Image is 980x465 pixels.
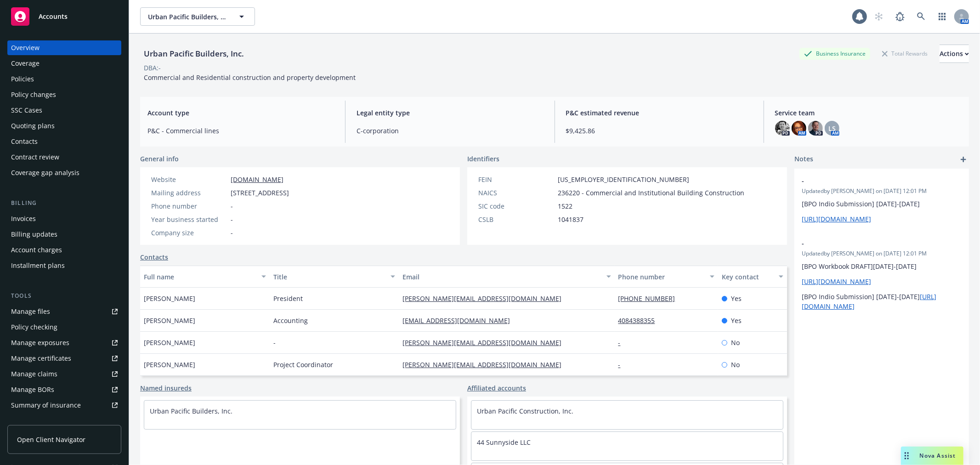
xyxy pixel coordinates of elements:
[7,243,121,257] a: Account charges
[11,227,57,242] div: Billing updates
[399,266,614,288] button: Email
[140,252,168,262] a: Contacts
[231,228,233,238] span: -
[144,316,195,325] span: [PERSON_NAME]
[775,108,962,118] span: Service team
[11,398,81,413] div: Summary of insurance
[402,338,569,347] a: [PERSON_NAME][EMAIL_ADDRESS][DOMAIN_NAME]
[618,316,663,325] a: 4084388355
[147,108,334,118] span: Account type
[792,121,806,136] img: photo
[618,360,628,369] a: -
[273,294,303,303] span: President
[11,243,62,257] div: Account charges
[273,338,276,347] span: -
[11,103,42,118] div: SSC Cases
[11,56,40,71] div: Coverage
[11,72,34,86] div: Policies
[878,48,932,59] div: Total Rewards
[802,215,871,223] a: [URL][DOMAIN_NAME]
[402,360,569,369] a: [PERSON_NAME][EMAIL_ADDRESS][DOMAIN_NAME]
[7,320,121,335] a: Policy checking
[144,63,161,73] div: DBA: -
[7,119,121,133] a: Quoting plans
[144,360,195,369] span: [PERSON_NAME]
[144,294,195,303] span: [PERSON_NAME]
[7,87,121,102] a: Policy changes
[39,13,68,20] span: Accounts
[558,175,689,184] span: [US_EMPLOYER_IDENTIFICATION_NUMBER]
[802,261,962,271] p: [BPO Workbook DRAFT][DATE]-[DATE]
[273,316,308,325] span: Accounting
[151,188,227,198] div: Mailing address
[7,165,121,180] a: Coverage gap analysis
[7,351,121,366] a: Manage certificates
[151,201,227,211] div: Phone number
[558,215,583,224] span: 1041837
[140,383,192,393] a: Named insureds
[7,134,121,149] a: Contacts
[148,12,227,22] span: Urban Pacific Builders, Inc.
[940,45,969,63] button: Actions
[140,266,270,288] button: Full name
[870,7,888,26] a: Start snowing
[731,316,742,325] span: Yes
[731,338,740,347] span: No
[11,367,57,381] div: Manage claims
[478,215,554,224] div: CSLB
[477,438,531,447] a: 44 Sunnyside LLC
[615,266,718,288] button: Phone number
[566,108,753,118] span: P&C estimated revenue
[11,165,79,180] div: Coverage gap analysis
[7,56,121,71] a: Coverage
[7,227,121,242] a: Billing updates
[7,398,121,413] a: Summary of insurance
[901,447,912,465] div: Drag to move
[731,294,742,303] span: Yes
[270,266,399,288] button: Title
[940,45,969,62] div: Actions
[802,176,938,186] span: -
[231,175,283,184] a: [DOMAIN_NAME]
[140,154,179,164] span: General info
[7,335,121,350] a: Manage exposures
[7,198,121,208] div: Billing
[11,382,54,397] div: Manage BORs
[273,272,385,282] div: Title
[958,154,969,165] a: add
[147,126,334,136] span: P&C - Commercial lines
[151,215,227,224] div: Year business started
[731,360,740,369] span: No
[17,435,85,444] span: Open Client Navigator
[794,169,969,231] div: -Updatedby [PERSON_NAME] on [DATE] 12:01 PM[BPO Indio Submission] [DATE]-[DATE][URL][DOMAIN_NAME]
[11,258,65,273] div: Installment plans
[11,87,56,102] div: Policy changes
[467,154,499,164] span: Identifiers
[802,238,938,248] span: -
[7,4,121,29] a: Accounts
[273,360,333,369] span: Project Coordinator
[140,48,248,60] div: Urban Pacific Builders, Inc.
[7,211,121,226] a: Invoices
[891,7,909,26] a: Report a Bug
[7,367,121,381] a: Manage claims
[618,272,704,282] div: Phone number
[477,407,573,415] a: Urban Pacific Construction, Inc.
[402,272,600,282] div: Email
[11,134,38,149] div: Contacts
[802,199,962,209] p: [BPO Indio Submission] [DATE]-[DATE]
[558,201,572,211] span: 1522
[618,338,628,347] a: -
[7,103,121,118] a: SSC Cases
[144,272,256,282] div: Full name
[802,292,962,311] p: [BPO Indio Submission] [DATE]-[DATE]
[775,121,790,136] img: photo
[7,258,121,273] a: Installment plans
[7,414,121,428] a: Policy AI ingestions
[933,7,952,26] a: Switch app
[11,211,36,226] div: Invoices
[11,351,71,366] div: Manage certificates
[920,452,956,459] span: Nova Assist
[478,188,554,198] div: NAICS
[151,175,227,184] div: Website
